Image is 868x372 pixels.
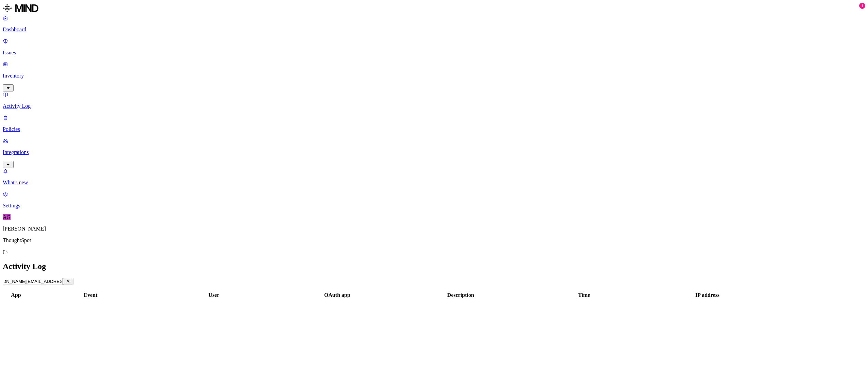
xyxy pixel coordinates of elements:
div: IP address [646,292,768,298]
div: User [153,292,275,298]
p: Integrations [3,149,865,155]
div: Description [400,292,522,298]
div: App [4,292,28,298]
p: Policies [3,126,865,132]
img: MIND [3,3,38,14]
p: Issues [3,50,865,56]
p: Dashboard [3,27,865,33]
p: Activity Log [3,103,865,109]
a: Dashboard [3,15,865,33]
a: Issues [3,38,865,56]
div: 1 [859,3,865,9]
a: Activity Log [3,91,865,109]
p: ThoughtSpot [3,237,865,243]
input: Search [3,278,63,285]
a: Settings [3,191,865,209]
h2: Activity Log [3,262,865,271]
span: AG [3,214,11,220]
a: Policies [3,115,865,132]
a: MIND [3,3,865,15]
a: Integrations [3,138,865,167]
p: Inventory [3,73,865,79]
div: OAuth app [276,292,398,298]
p: What's new [3,180,865,186]
a: What's new [3,168,865,186]
a: Inventory [3,61,865,90]
div: Time [523,292,645,298]
div: Event [30,292,152,298]
p: Settings [3,203,865,209]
